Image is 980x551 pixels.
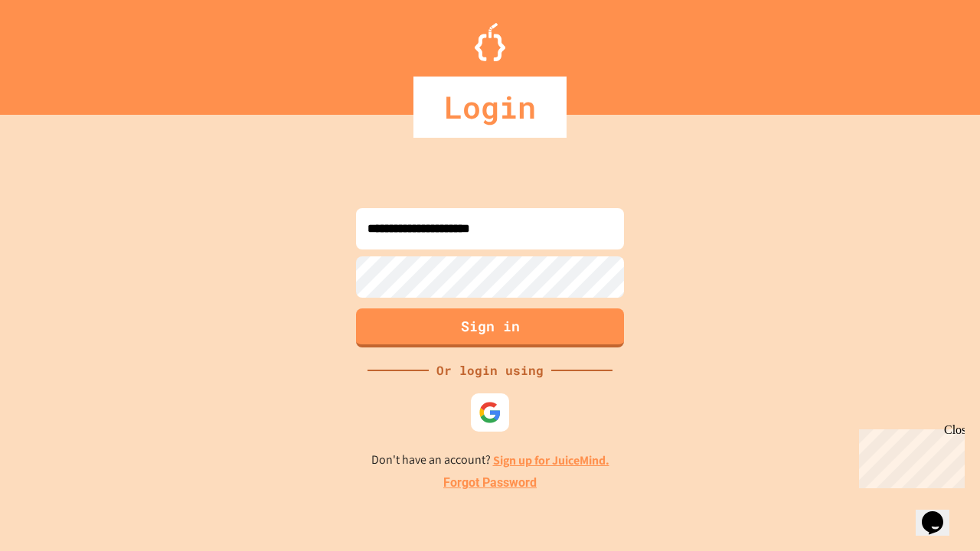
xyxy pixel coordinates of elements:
img: google-icon.svg [479,401,501,424]
a: Sign up for JuiceMind. [493,452,609,468]
div: Chat with us now!Close [6,6,106,97]
button: Sign in [356,308,624,347]
iframe: chat widget [916,490,965,536]
p: Don't have an account? [371,451,609,470]
iframe: chat widget [853,423,965,488]
a: Forgot Password [443,474,537,492]
img: Logo.svg [475,23,505,61]
div: Or login using [429,361,551,380]
div: Login [413,77,567,138]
